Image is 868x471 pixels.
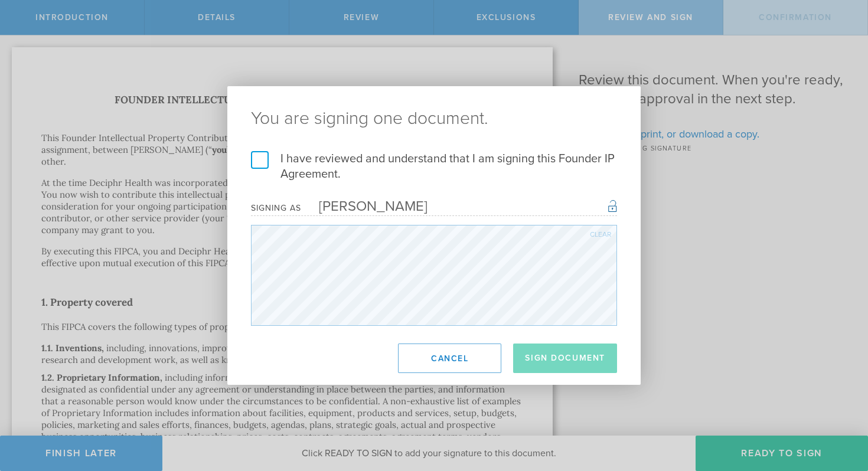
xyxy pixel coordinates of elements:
[513,344,617,373] button: Sign Document
[251,203,301,213] div: Signing as
[251,151,617,182] label: I have reviewed and understand that I am signing this Founder IP Agreement.
[301,198,428,215] div: [PERSON_NAME]
[398,344,501,373] button: Cancel
[251,110,617,127] ng-pluralize: You are signing one document.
